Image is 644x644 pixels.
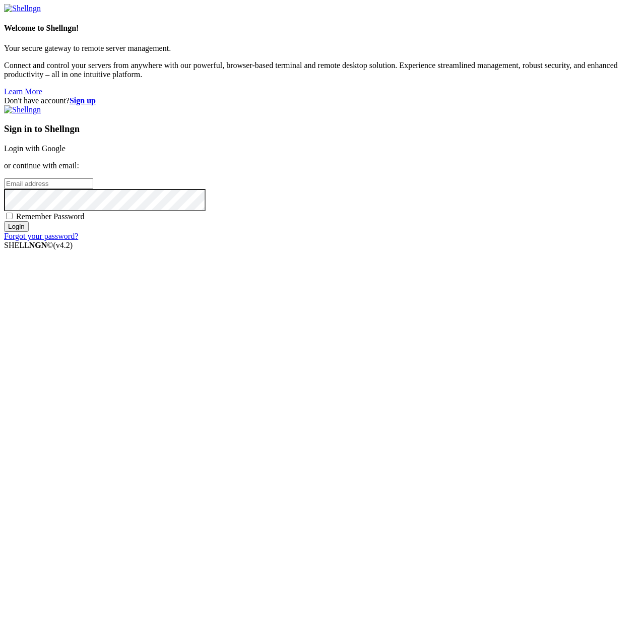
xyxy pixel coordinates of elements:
span: 4.2.0 [53,241,73,249]
input: Remember Password [6,213,13,219]
h3: Sign in to Shellngn [4,123,640,135]
span: Remember Password [16,212,85,221]
b: NGN [29,241,47,249]
input: Email address [4,178,93,189]
img: Shellngn [4,4,41,13]
p: Connect and control your servers from anywhere with our powerful, browser-based terminal and remo... [4,61,640,79]
p: Your secure gateway to remote server management. [4,44,640,53]
h4: Welcome to Shellngn! [4,24,640,33]
input: Login [4,221,29,232]
a: Sign up [70,96,96,105]
a: Learn More [4,87,42,96]
a: Login with Google [4,144,66,153]
a: Forgot your password? [4,232,78,240]
img: Shellngn [4,105,41,114]
span: SHELL © [4,241,73,249]
div: Don't have account? [4,96,640,105]
p: or continue with email: [4,161,640,170]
